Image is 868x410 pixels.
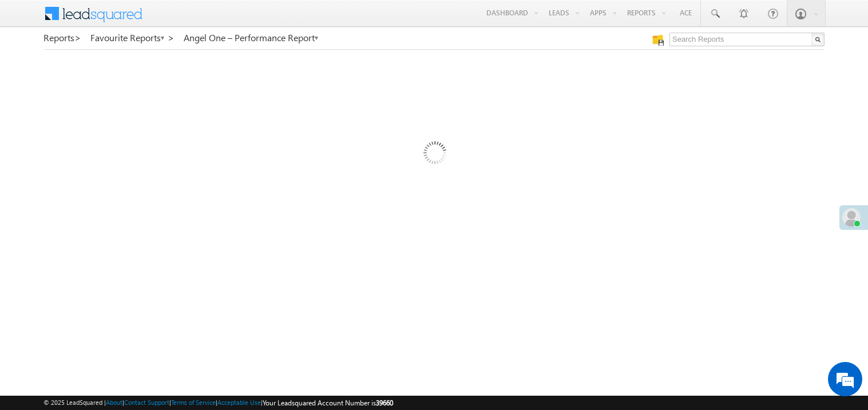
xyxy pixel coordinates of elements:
[74,31,81,44] span: >
[106,399,122,406] a: About
[217,399,261,406] a: Acceptable Use
[652,34,664,46] img: Manage all your saved reports!
[375,95,493,214] img: Loading...
[43,397,393,408] span: © 2025 LeadSquared | | | | |
[171,399,216,406] a: Terms of Service
[43,33,81,43] a: Reports>
[184,33,319,43] a: Angel One – Performance Report
[263,399,393,407] span: Your Leadsquared Account Number is
[376,399,393,407] span: 39660
[90,33,175,43] a: Favourite Reports >
[124,399,169,406] a: Contact Support
[168,31,175,44] span: >
[669,33,825,46] input: Search Reports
